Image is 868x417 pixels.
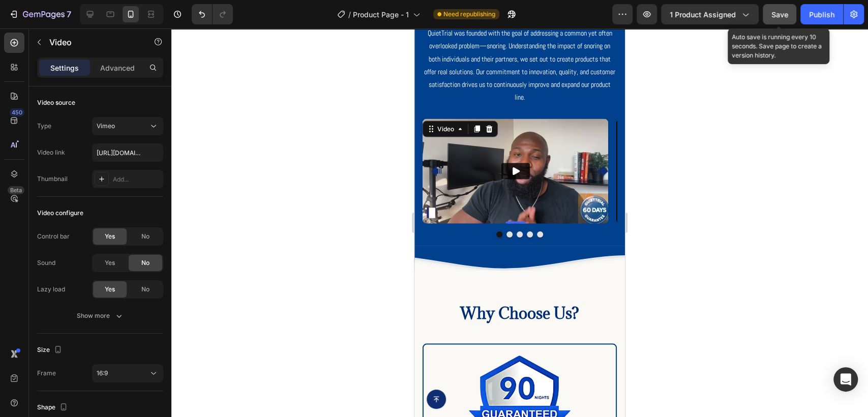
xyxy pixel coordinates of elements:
button: 7 [4,4,76,24]
span: 1 product assigned [670,9,736,20]
span: No [141,258,149,267]
span: 16:9 [97,369,108,377]
button: 1 product assigned [661,4,759,24]
button: Dot [82,203,88,209]
div: Thumbnail [37,174,68,184]
p: Settings [50,63,79,73]
span: No [141,232,149,241]
iframe: Design area [414,28,625,417]
div: Add... [113,175,161,184]
span: Save [771,10,788,19]
div: Control bar [37,232,70,241]
input: Insert video url here [92,143,163,162]
button: Vimeo [92,117,163,135]
iframe: Video [202,90,387,194]
button: Dot [102,203,108,209]
div: Video configure [37,208,83,218]
span: No [141,285,149,294]
span: Vimeo [97,122,115,130]
button: Dot [123,203,129,209]
p: 7 [67,8,71,20]
button: 16:9 [92,364,163,382]
div: Lazy load [37,285,65,294]
button: Dot [112,203,118,209]
div: Frame [37,369,56,378]
div: Open Intercom Messenger [833,367,858,392]
span: Yes [105,285,115,294]
button: Dot [92,203,98,209]
div: Show more [77,311,124,321]
button: Save [763,4,796,24]
span: Yes [105,232,115,241]
p: Advanced [100,63,135,73]
span: / [348,9,351,20]
div: Video source [37,98,75,107]
div: Publish [809,9,834,20]
strong: Why Choose Us? [46,274,165,294]
span: Need republishing [443,10,495,19]
button: Publish [800,4,843,24]
div: Beta [8,186,24,194]
div: 450 [10,108,24,116]
div: Sound [37,258,55,267]
button: Carousel Next Arrow [182,128,194,157]
div: Type [37,122,51,131]
button: Show more [37,307,163,325]
div: Undo/Redo [192,4,233,24]
div: Video link [37,148,65,157]
div: Shape [37,401,70,414]
span: Yes [105,258,115,267]
div: Size [37,343,64,357]
span: Product Page - 1 [353,9,409,20]
p: Video [49,36,136,48]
